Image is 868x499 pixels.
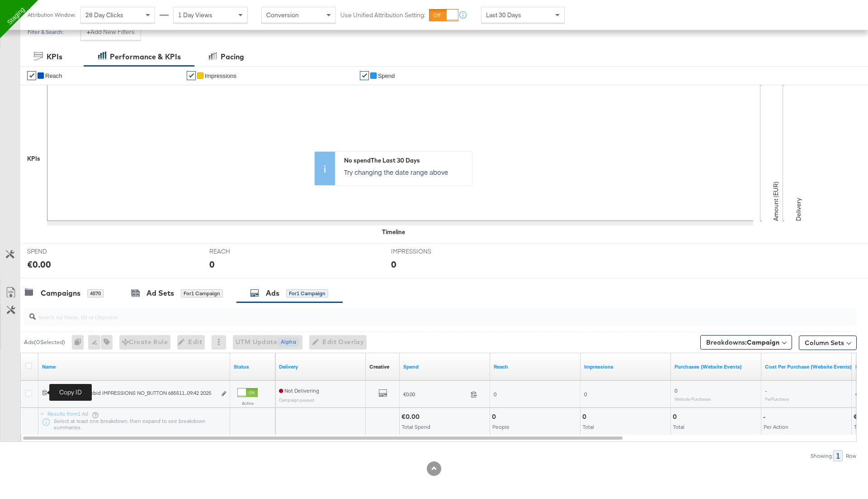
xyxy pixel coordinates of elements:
[810,453,833,459] div: Showing:
[700,335,792,350] button: Breakdowns:Campaign
[187,71,196,80] a: ✔
[221,52,244,62] div: Pacing
[209,258,215,271] div: 0
[146,288,174,298] div: Ad Sets
[391,247,459,256] span: IMPRESSIONS
[765,387,767,394] span: -
[486,11,521,19] span: Last 30 Days
[205,72,236,79] span: Impressions
[50,389,216,397] div: 1 18-65 65 18 Autobid IMPRESSIONS NO_BUTTON 685511...09:42 2025
[286,289,328,297] div: for 1 Campaign
[583,423,594,430] span: Total
[403,391,467,398] span: €0.00
[494,391,496,398] span: 0
[360,71,369,80] a: ✔
[369,363,389,370] a: Shows the creative associated with your ad.
[45,72,62,79] span: Reach
[27,71,36,80] a: ✔
[391,258,396,271] div: 0
[181,289,223,297] div: for 1 Campaign
[706,338,779,347] span: Breakdowns:
[494,363,577,370] a: The number of people your ad was served to.
[401,413,422,421] div: €0.00
[845,453,857,459] div: Row
[36,304,780,322] input: Search Ad Name, ID or Objective
[340,11,425,19] label: Use Unified Attribution Setting:
[237,400,258,406] label: Active
[378,72,395,79] span: Spend
[110,52,181,62] div: Performance & KPIs
[87,289,104,297] div: 4570
[854,423,865,430] span: Total
[24,338,65,346] div: Ads ( 0 Selected)
[764,423,788,430] span: Per Action
[492,423,509,430] span: People
[675,387,677,394] span: 0
[41,288,80,298] div: Campaigns
[266,288,279,298] div: Ads
[799,336,857,350] button: Column Sets
[27,29,64,35] div: Filter & Search:
[675,363,758,370] a: The number of times a purchase was made tracked by your Custom Audience pixel on your website aft...
[402,423,430,430] span: Total Spend
[279,363,362,370] a: Reflects the ability of your Ad to achieve delivery.
[85,11,123,19] span: 28 Day Clicks
[747,338,779,346] b: Campaign
[833,450,843,461] div: 1
[47,52,62,62] div: KPIs
[673,413,679,421] div: 0
[344,156,467,165] div: No spend The Last 30 Days
[72,335,88,350] div: 0
[582,413,589,421] div: 0
[279,397,314,403] sub: Campaign paused
[87,28,90,36] strong: +
[673,423,684,430] span: Total
[27,247,95,256] span: SPEND
[279,387,319,394] span: Not Delivering
[675,396,711,402] sub: Website Purchases
[266,11,299,19] span: Conversion
[27,258,51,271] div: €0.00
[344,168,467,177] p: Try changing the date range above
[765,396,789,402] sub: Per Purchase
[42,363,226,370] a: Ad Name.
[765,363,852,370] a: The average cost for each purchase tracked by your Custom Audience pixel on your website after pe...
[27,12,76,18] div: Attribution Window:
[492,413,499,421] div: 0
[584,363,667,370] a: The number of times your ad was served. On mobile apps an ad is counted as served the first time ...
[369,363,389,370] div: Creative
[763,413,768,421] div: -
[178,11,212,19] span: 1 Day Views
[234,363,272,370] a: Shows the current state of your Ad.
[403,363,486,370] a: The total amount spent to date.
[209,247,277,256] span: REACH
[584,391,587,398] span: 0
[80,24,141,40] button: +Add New Filters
